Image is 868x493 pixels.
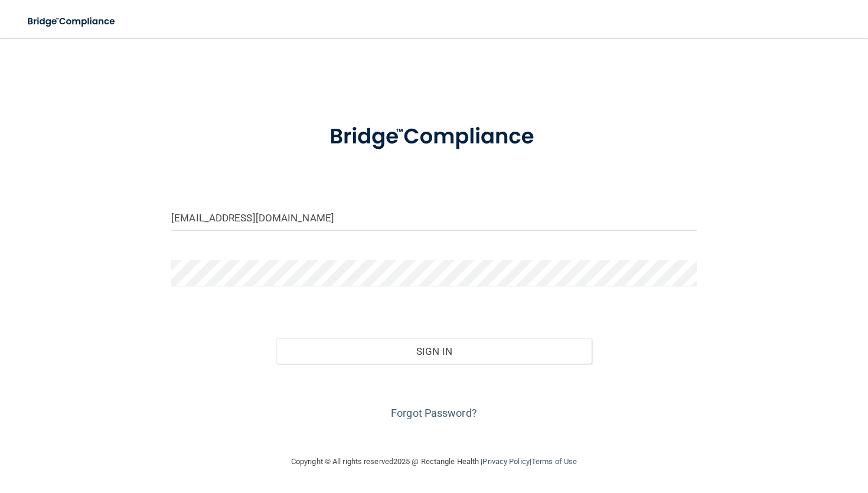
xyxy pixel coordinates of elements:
div: Copyright © All rights reserved 2025 @ Rectangle Health | | [218,443,650,481]
button: Sign In [276,338,592,364]
img: bridge_compliance_login_screen.278c3ca4.svg [18,9,126,34]
a: Forgot Password? [391,407,477,419]
input: Email [171,204,697,231]
a: Terms of Use [531,457,577,466]
img: bridge_compliance_login_screen.278c3ca4.svg [307,109,561,165]
a: Privacy Policy [482,457,529,466]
